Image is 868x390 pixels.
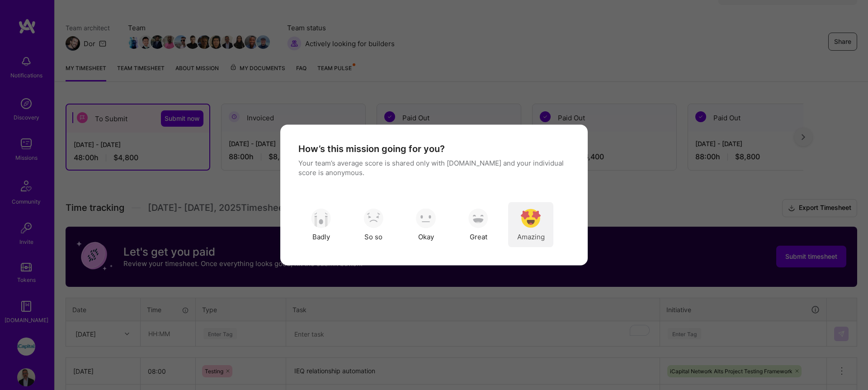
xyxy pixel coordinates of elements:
[363,208,383,228] img: soso
[517,232,545,241] span: Amazing
[468,208,488,228] img: soso
[312,232,330,241] span: Badly
[311,208,331,228] img: soso
[364,232,382,241] span: So so
[298,143,445,155] h4: How’s this mission going for you?
[280,125,588,266] div: modal
[418,232,434,241] span: Okay
[521,208,541,228] img: soso
[416,208,436,228] img: soso
[470,232,487,241] span: Great
[298,158,570,177] p: Your team’s average score is shared only with [DOMAIN_NAME] and your individual score is anonymous.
